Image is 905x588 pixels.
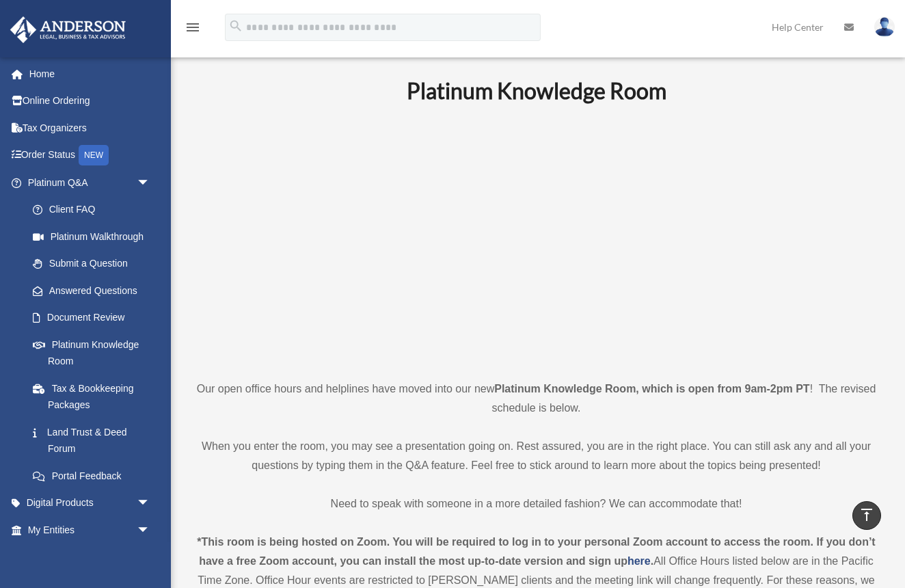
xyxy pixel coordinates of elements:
[874,17,895,37] img: User Pic
[197,536,875,567] strong: *This room is being hosted on Zoom. You will be required to log in to your personal Zoom account ...
[137,169,164,197] span: arrow_drop_down
[407,77,666,104] b: Platinum Knowledge Room
[10,88,171,115] a: Online Ordering
[852,501,881,530] a: vertical_align_top
[228,18,243,34] i: search
[332,123,742,354] iframe: 231110_Toby_KnowledgeRoom
[79,145,109,165] div: NEW
[195,437,878,475] p: When you enter the room, you may see a presentation going on. Rest assured, you are in the right ...
[494,383,809,395] strong: Platinum Knowledge Room, which is open from 9am-2pm PT
[10,142,171,170] a: Order StatusNEW
[185,19,201,36] i: menu
[137,516,164,544] span: arrow_drop_down
[10,490,171,517] a: Digital Productsarrow_drop_down
[137,490,164,518] span: arrow_drop_down
[651,555,653,567] strong: .
[10,516,171,544] a: My Entitiesarrow_drop_down
[195,494,878,513] p: Need to speak with someone in a more detailed fashion? We can accommodate that!
[19,462,171,490] a: Portal Feedback
[859,507,875,523] i: vertical_align_top
[19,375,171,418] a: Tax & Bookkeeping Packages
[19,250,171,278] a: Submit a Question
[19,196,171,224] a: Client FAQ
[195,379,878,418] p: Our open office hours and helplines have moved into our new ! The revised schedule is below.
[19,331,164,375] a: Platinum Knowledge Room
[185,24,201,36] a: menu
[10,169,171,196] a: Platinum Q&Aarrow_drop_down
[19,418,171,462] a: Land Trust & Deed Forum
[10,114,171,142] a: Tax Organizers
[19,304,171,332] a: Document Review
[627,555,651,567] a: here
[19,223,171,250] a: Platinum Walkthrough
[6,16,130,43] img: Anderson Advisors Platinum Portal
[10,60,171,88] a: Home
[19,277,171,304] a: Answered Questions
